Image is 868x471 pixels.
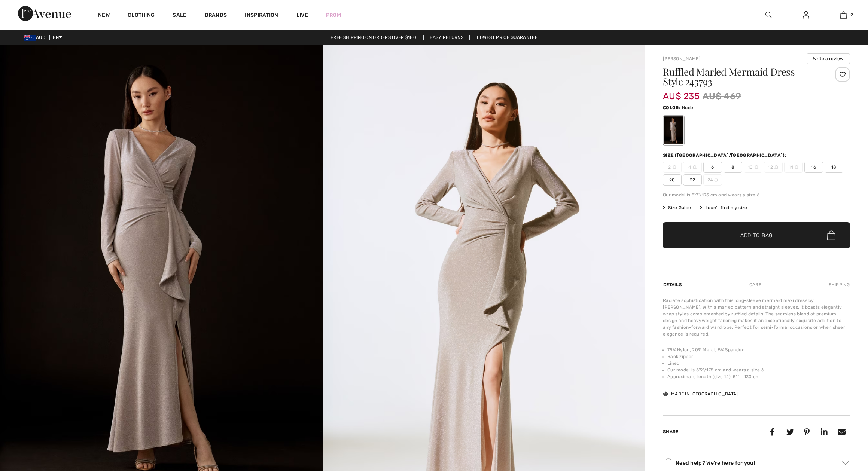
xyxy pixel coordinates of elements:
[825,162,843,173] span: 18
[683,162,702,173] span: 4
[765,10,772,19] img: search the website
[663,391,738,397] div: Made in [GEOGRAPHIC_DATA]
[703,162,722,173] span: 6
[24,35,48,40] span: AUD
[755,165,758,169] img: ring-m.svg
[804,162,823,173] span: 16
[827,278,850,291] div: Shipping
[693,165,697,169] img: ring-m.svg
[667,353,850,360] li: Back zipper
[663,105,680,110] span: Color:
[663,297,850,337] div: Radiate sophistication with this long-sleeve mermaid maxi dress by [PERSON_NAME]. With a marled p...
[667,373,850,380] li: Approximate length (size 12): 51" - 130 cm
[850,12,853,18] span: 2
[667,360,850,367] li: Lined
[743,278,768,291] div: Care
[663,152,788,159] div: Size ([GEOGRAPHIC_DATA]/[GEOGRAPHIC_DATA]):
[744,162,762,173] span: 10
[325,35,422,40] a: Free shipping on orders over $180
[807,53,850,64] button: Write a review
[296,11,308,19] a: Live
[795,165,798,169] img: ring-m.svg
[128,12,155,20] a: Clothing
[663,429,679,434] span: Share
[423,35,470,40] a: Easy Returns
[205,12,227,20] a: Brands
[740,232,773,239] span: Add to Bag
[682,105,693,110] span: Nude
[663,457,850,468] div: Need help? We're here for you!
[703,174,722,186] span: 24
[663,83,700,101] span: AU$ 235
[683,174,702,186] span: 22
[664,116,683,144] div: Nude
[827,230,835,240] img: Bag.svg
[245,12,278,20] span: Inspiration
[326,11,341,19] a: Prom
[764,162,783,173] span: 12
[98,12,110,20] a: New
[24,35,36,41] img: Australian Dollar
[840,10,847,19] img: My Bag
[673,165,676,169] img: ring-m.svg
[663,174,682,186] span: 20
[724,162,742,173] span: 8
[53,35,62,40] span: EN
[471,35,543,40] a: Lowest Price Guarantee
[173,12,186,20] a: Sale
[842,461,849,465] img: Arrow2.svg
[663,222,850,248] button: Add to Bag
[714,178,718,182] img: ring-m.svg
[663,278,684,291] div: Details
[700,204,747,211] div: I can't find my size
[825,10,862,19] a: 2
[784,162,803,173] span: 14
[803,10,809,19] img: My Info
[667,346,850,353] li: 75% Nylon, 20% Metal, 5% Spandex
[663,204,691,211] span: Size Guide
[703,89,741,103] span: AU$ 469
[663,56,700,61] a: [PERSON_NAME]
[663,162,682,173] span: 2
[663,67,819,86] h1: Ruffled Marled Mermaid Dress Style 243793
[774,165,778,169] img: ring-m.svg
[667,367,850,373] li: Our model is 5'9"/175 cm and wears a size 6.
[663,192,850,198] div: Our model is 5'9"/175 cm and wears a size 6.
[18,6,71,21] img: 1ère Avenue
[797,10,815,20] a: Sign In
